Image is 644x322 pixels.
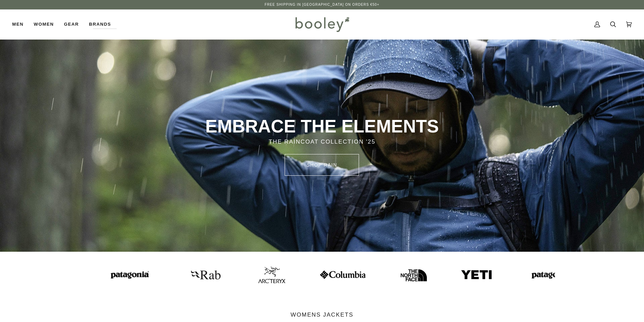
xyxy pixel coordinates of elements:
[84,9,116,39] a: Brands
[12,21,24,28] span: Men
[34,21,54,28] span: Women
[128,138,516,146] p: THE RAINCOAT COLLECTION '25
[89,21,111,28] span: Brands
[128,115,516,138] p: EMBRACE THE ELEMENTS
[59,9,84,39] a: Gear
[285,154,359,176] a: SHOP rain
[265,2,379,7] p: Free Shipping in [GEOGRAPHIC_DATA] on Orders €50+
[12,9,29,39] a: Men
[64,21,79,28] span: Gear
[292,15,352,34] img: Booley
[29,9,59,39] a: Women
